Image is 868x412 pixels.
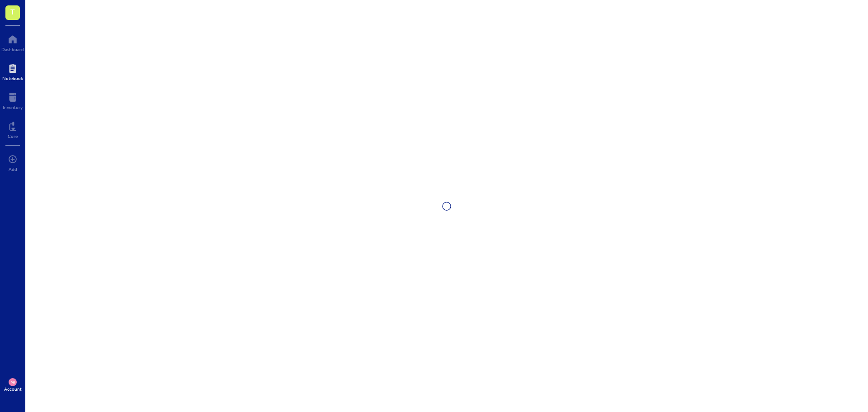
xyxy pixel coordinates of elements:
[2,76,23,81] div: Notebook
[8,119,18,139] a: Core
[10,380,14,384] span: MB
[3,90,23,110] a: Inventory
[3,104,23,110] div: Inventory
[2,61,23,81] a: Notebook
[9,166,17,172] div: Add
[10,6,15,17] span: T
[1,47,24,52] div: Dashboard
[1,32,24,52] a: Dashboard
[4,386,22,392] div: Account
[8,133,18,139] div: Core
